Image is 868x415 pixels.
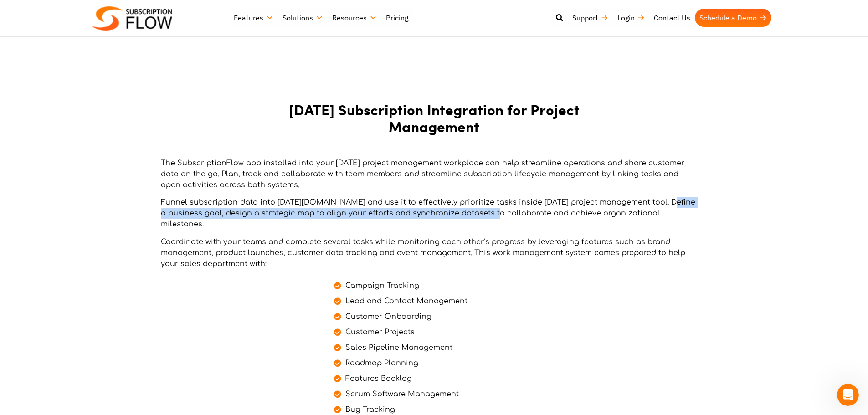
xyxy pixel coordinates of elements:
[343,389,459,400] span: Scrum Software Management
[568,9,613,27] a: Support
[229,9,278,27] a: Features
[161,236,696,269] p: Coordinate with your teams and complete several tasks while monitoring each other’s progress by l...
[343,404,395,415] span: Bug Tracking
[343,296,467,307] span: Lead and Contact Management
[161,197,696,230] p: Funnel subscription data into [DATE][DOMAIN_NAME] and use it to effectively prioritize tasks insi...
[343,327,415,338] span: Customer Projects
[343,373,412,384] span: Features Backlog
[343,280,419,291] span: Campaign Tracking
[278,9,328,27] a: Solutions
[257,101,612,135] h2: [DATE] Subscription Integration for Project Management
[343,311,431,322] span: Customer Onboarding
[381,9,413,27] a: Pricing
[695,9,771,27] a: Schedule a Demo
[161,158,696,190] p: The SubscriptionFlow app installed into your [DATE] project management workplace can help streaml...
[343,342,452,353] span: Sales Pipeline Management
[92,6,172,31] img: Subscriptionflow
[613,9,649,27] a: Login
[343,358,418,369] span: Roadmap Planning
[328,9,381,27] a: Resources
[837,384,859,406] iframe: Intercom live chat
[649,9,695,27] a: Contact Us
